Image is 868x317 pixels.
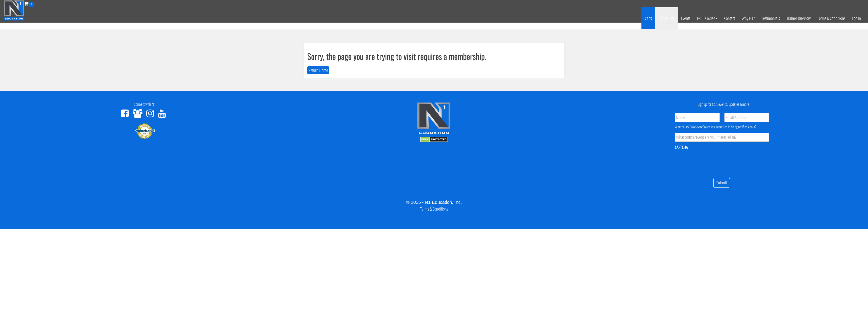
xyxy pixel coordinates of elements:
[307,52,561,61] h1: Sorry, the page you are trying to visit requires a membership.
[4,0,24,21] img: n1-education
[675,133,769,142] input: What course/event are you interested in?
[758,7,783,29] a: Testimonials
[641,7,655,29] a: Certs
[24,0,34,7] a: 0
[675,153,744,171] iframe: reCAPTCHA
[420,137,448,142] img: DMCA.com Protection Status
[783,7,814,29] a: Trainer Directory
[721,7,738,29] a: Contact
[694,7,721,29] a: FREE Course
[3,102,286,107] h4: Connect with N1
[3,199,865,206] div: © 2025 - N1 Education, Inc.
[724,113,769,122] input: Email Address
[582,102,865,107] h4: Signup for tips, events, updates & more
[675,113,720,122] input: Name
[655,7,678,29] a: Course List
[678,7,694,29] a: Events
[420,206,448,212] a: Terms & Conditions
[675,144,688,150] label: CAPTCHA
[713,178,730,188] input: Submit
[28,2,34,7] span: 0
[738,7,758,29] a: Why N1?
[135,123,155,139] img: Authorize.Net Merchant - Click to Verify
[675,124,769,130] div: What course(s) or event(s) are you interested in being notified about?
[307,66,329,75] button: Return Home
[417,102,451,136] img: n1-edu-logo
[849,7,864,29] a: Log In
[814,7,849,29] a: Terms & Conditions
